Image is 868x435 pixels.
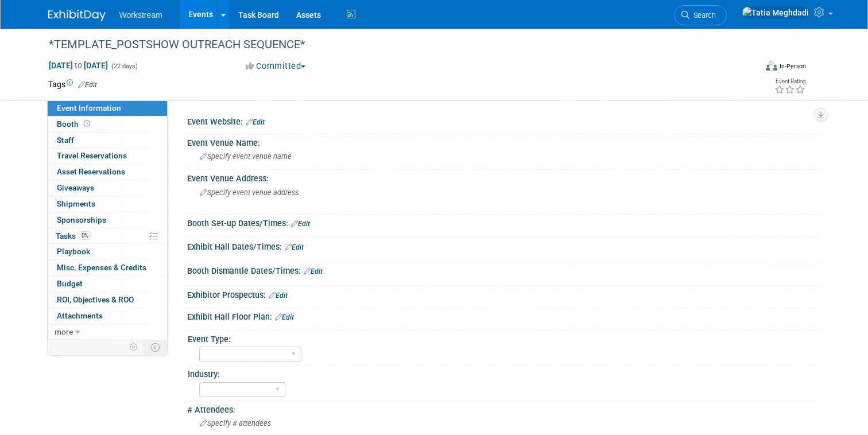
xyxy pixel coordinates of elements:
[674,5,727,25] a: Search
[48,164,167,180] a: Asset Reservations
[57,263,146,272] span: Misc. Expenses & Credits
[57,311,103,320] span: Attachments
[48,116,167,132] a: Booth
[57,103,121,112] span: Event Information
[774,79,805,84] div: Event Rating
[57,167,125,176] span: Asset Reservations
[57,215,106,224] span: Sponsorships
[48,100,167,116] a: Event Information
[187,238,820,253] div: Exhibit Hall Dates/Times:
[187,262,820,277] div: Booth Dismantle Dates/Times:
[45,34,742,55] div: *TEMPLATE_POSTSHOW OUTREACH SEQUENCE*
[291,220,310,228] a: Edit
[200,152,292,161] span: Specify event venue name
[187,170,820,184] div: Event Venue Address:
[269,292,288,300] a: Edit
[48,292,167,308] a: ROI, Objectives & ROO
[48,308,167,324] a: Attachments
[242,60,310,72] button: Committed
[187,308,820,323] div: Exhibit Hall Floor Plan:
[57,151,127,160] span: Travel Reservations
[48,60,108,71] span: [DATE] [DATE]
[187,134,820,149] div: Event Venue Name:
[187,286,820,301] div: Exhibitor Prospectus:
[188,366,815,380] div: Industry:
[48,79,97,90] td: Tags
[48,196,167,212] a: Shipments
[689,11,716,20] span: Search
[48,244,167,259] a: Playbook
[79,231,91,240] span: 0%
[188,331,815,345] div: Event Type:
[48,228,167,244] a: Tasks0%
[57,295,134,304] span: ROI, Objectives & ROO
[48,260,167,275] a: Misc. Expenses & Credits
[48,148,167,164] a: Travel Reservations
[200,188,299,197] span: Specify event venue address
[78,81,97,89] a: Edit
[275,313,294,321] a: Edit
[82,119,92,128] span: Booth not reserved yet
[187,401,820,415] div: # Attendees:
[48,133,167,148] a: Staff
[742,6,809,19] img: Tatia Meghdadi
[110,63,138,70] span: (22 days)
[48,212,167,228] a: Sponsorships
[48,180,167,196] a: Giveaways
[304,267,323,275] a: Edit
[57,119,92,129] span: Booth
[57,183,94,192] span: Giveaways
[48,324,167,340] a: more
[57,279,83,288] span: Budget
[766,61,777,71] img: Format-Inperson.png
[694,60,806,77] div: Event Format
[285,243,304,251] a: Edit
[246,118,265,126] a: Edit
[57,199,95,208] span: Shipments
[57,135,74,145] span: Staff
[144,340,167,355] td: Toggle Event Tabs
[779,62,806,71] div: In-Person
[55,327,73,336] span: more
[48,10,106,21] img: ExhibitDay
[73,61,84,70] span: to
[57,247,90,256] span: Playbook
[187,215,820,230] div: Booth Set-up Dates/Times:
[187,113,820,128] div: Event Website:
[200,419,271,428] span: Specify # attendees
[124,340,144,355] td: Personalize Event Tab Strip
[119,10,162,20] span: Workstream
[48,276,167,292] a: Budget
[56,231,91,240] span: Tasks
